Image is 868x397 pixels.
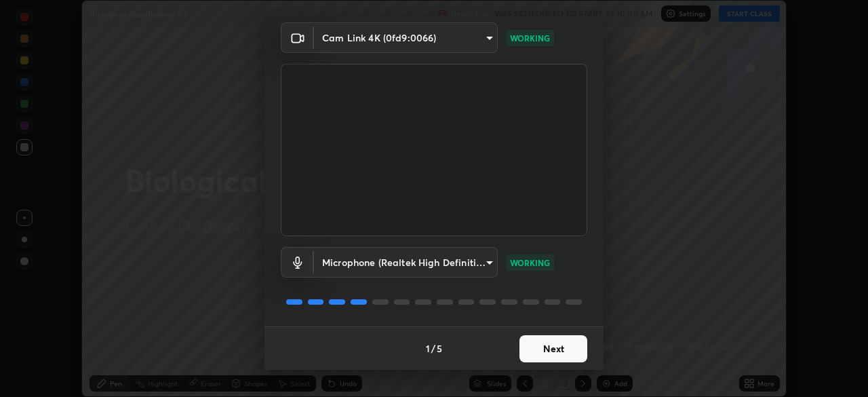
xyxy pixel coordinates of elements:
[519,335,587,362] button: Next
[437,341,442,356] h4: 5
[426,341,430,356] h4: 1
[314,22,498,53] div: Cam Link 4K (0fd9:0066)
[510,257,550,269] p: WORKING
[510,32,550,44] p: WORKING
[314,247,498,278] div: Cam Link 4K (0fd9:0066)
[431,341,435,356] h4: /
